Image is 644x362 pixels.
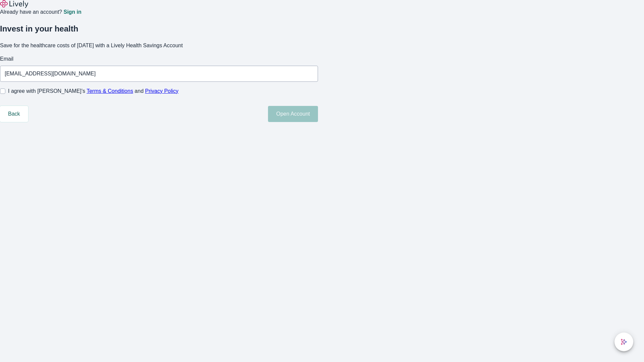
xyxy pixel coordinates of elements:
a: Terms & Conditions [87,88,133,94]
button: chat [614,333,633,351]
span: I agree with [PERSON_NAME]’s and [8,87,178,95]
a: Privacy Policy [145,88,179,94]
a: Sign in [63,9,81,15]
svg: Lively AI Assistant [621,339,627,345]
